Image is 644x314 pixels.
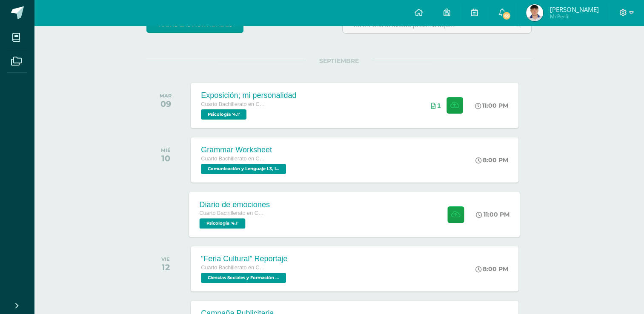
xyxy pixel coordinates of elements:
[201,156,265,162] span: Cuarto Bachillerato en Ciencias y Letras
[201,265,265,271] span: Cuarto Bachillerato en Ciencias y Letras
[431,102,441,109] div: Archivos entregados
[475,265,508,273] div: 8:00 PM
[201,146,288,154] div: Grammar Worksheet
[201,109,246,120] span: Psicología '4.1'
[502,11,511,20] span: 69
[161,262,170,272] div: 12
[161,256,170,262] div: VIE
[526,4,543,21] img: e2a5ee233c5ce17b052f10c534764446.png
[476,211,510,218] div: 11:00 PM
[201,101,265,107] span: Cuarto Bachillerato en Ciencias y Letras
[437,102,441,109] span: 1
[200,218,246,228] span: Psicología '4.1'
[201,91,296,100] div: Exposición; mi personalidad
[201,254,288,263] div: “Feria Cultural” Reportaje
[161,153,171,163] div: 10
[306,57,372,65] span: SEPTIEMBRE
[160,93,172,99] div: MAR
[201,164,286,174] span: Comunicación y Lenguaje L3, Inglés 4 'Inglés - Intermedio "A"'
[475,156,508,164] div: 8:00 PM
[200,210,264,216] span: Cuarto Bachillerato en Ciencias y Letras
[160,99,172,109] div: 09
[550,13,598,20] span: Mi Perfil
[161,147,171,153] div: MIÉ
[550,5,598,14] span: [PERSON_NAME]
[475,102,508,109] div: 11:00 PM
[200,200,270,209] div: Diario de emociones
[201,273,286,283] span: Ciencias Sociales y Formación Ciudadana 4 '4.1'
